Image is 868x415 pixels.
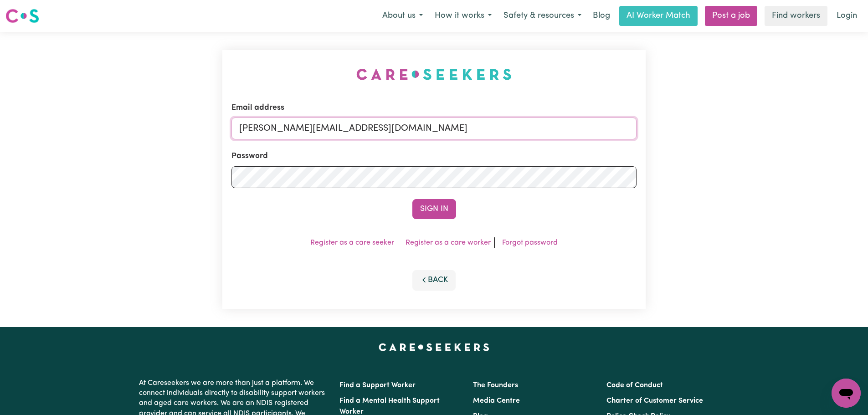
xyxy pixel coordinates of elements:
[587,6,616,26] a: Blog
[832,379,861,408] iframe: Button to launch messaging window
[606,397,703,405] a: Charter of Customer Service
[310,239,394,246] a: Register as a care seeker
[473,382,518,389] a: The Founders
[231,150,268,162] label: Password
[231,118,637,139] input: Email address
[406,239,491,246] a: Register as a care worker
[412,199,456,219] button: Sign In
[5,5,39,26] a: Careseekers logo
[379,343,489,351] a: Careseekers home page
[473,397,520,405] a: Media Centre
[619,6,698,26] a: AI Worker Match
[429,6,498,26] button: How it works
[5,8,39,24] img: Careseekers logo
[765,6,827,26] a: Find workers
[705,6,757,26] a: Post a job
[498,6,587,26] button: Safety & resources
[412,270,456,290] button: Back
[502,239,558,246] a: Forgot password
[339,382,416,389] a: Find a Support Worker
[606,382,663,389] a: Code of Conduct
[231,102,284,114] label: Email address
[831,6,863,26] a: Login
[376,6,429,26] button: About us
